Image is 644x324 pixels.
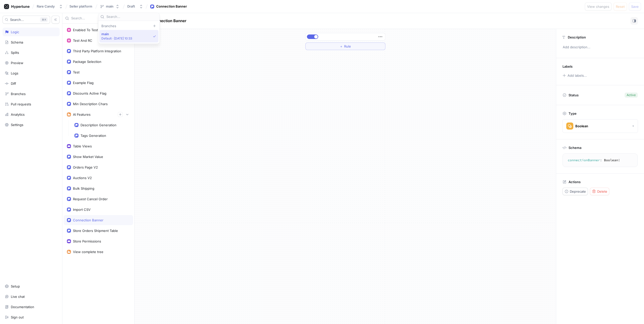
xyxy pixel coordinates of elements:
[73,112,91,116] div: AI Features
[627,93,636,97] div: Active
[3,303,60,311] a: Documentation
[73,155,103,159] div: Show Market Value
[73,81,94,85] div: Example Flag
[73,176,92,180] div: Auctions V2
[106,14,157,19] input: Search...
[11,30,19,34] div: Logic
[562,119,638,133] button: Boolean
[73,218,103,222] div: Connection Banner
[73,28,128,32] div: Enabled To Test And To Rarencandy In Prod
[35,2,65,11] button: Rare Candy
[11,102,31,106] div: Pull requests
[71,16,122,21] input: Search...
[11,61,23,65] div: Preview
[151,19,186,23] span: Connection Banner
[73,60,101,64] div: Package Selection
[569,146,581,150] p: Schema
[106,4,113,9] div: main
[585,3,612,11] button: View changes
[3,16,50,24] button: Search...K
[73,165,98,169] div: Orders Page V2
[80,123,116,127] div: Description Generation
[73,38,92,43] div: Test And RC
[73,70,79,74] div: Test
[73,250,103,254] div: View complete tree
[11,315,24,319] div: Sign out
[73,239,101,243] div: Store Permissions
[561,72,588,79] button: Add labels...
[99,24,158,28] div: Branches
[73,102,108,106] div: Min Description Chars
[305,43,385,50] button: ＋Rule
[125,2,145,11] button: Draft
[73,197,108,201] div: Request Cancel Order
[101,36,132,40] p: Default ‧ [DATE] 10:33
[11,284,20,288] div: Setup
[614,3,627,11] button: Reset
[568,35,586,39] p: Description
[575,124,588,128] div: Boolean
[344,45,351,48] span: Rule
[10,18,24,21] span: Search...
[73,208,91,212] div: Import CSV
[11,82,16,86] div: Diff
[597,190,607,193] span: Delete
[11,92,26,96] div: Branches
[565,156,635,165] textarea: connectionBanner: Boolean!
[73,186,94,190] div: Bulk Shipping
[570,190,586,193] span: Deprecate
[562,64,573,68] p: Labels
[73,229,118,233] div: Store Orders Shipment Table
[616,5,625,8] span: Reset
[69,5,92,8] span: Seller platform
[11,40,23,44] div: Schema
[11,123,23,127] div: Settings
[569,111,577,115] p: Type
[631,5,639,8] span: Save
[629,3,641,11] button: Save
[73,49,121,53] div: Third Party Platform Integration
[11,112,25,116] div: Analytics
[40,17,48,22] div: K
[101,32,132,36] span: main
[562,188,588,195] button: Deprecate
[127,4,135,9] div: Draft
[80,134,106,138] div: Tags Generation
[560,43,640,52] p: Add description...
[98,2,122,11] button: main
[569,180,581,184] p: Actions
[11,51,19,55] div: Splits
[587,5,609,8] span: View changes
[590,188,609,195] button: Delete
[11,295,25,299] div: Live chat
[156,4,187,9] div: Connection Banner
[37,4,55,9] div: Rare Candy
[569,92,579,99] p: Status
[73,91,106,95] div: Discounts Active Flag
[11,305,34,309] div: Documentation
[73,144,92,148] div: Table Views
[11,71,18,75] div: Logs
[340,45,343,48] span: ＋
